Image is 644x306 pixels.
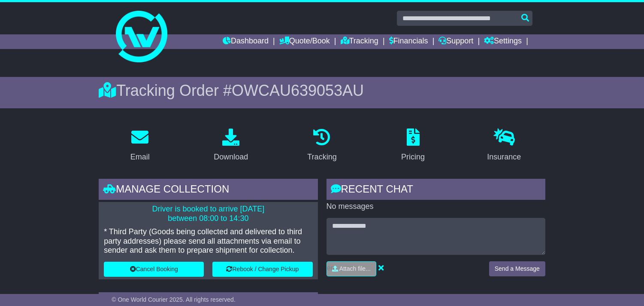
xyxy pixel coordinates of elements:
[232,82,364,99] span: OWCAU639053AU
[487,151,521,163] div: Insurance
[214,151,248,163] div: Download
[484,34,522,49] a: Settings
[104,262,204,277] button: Cancel Booking
[389,34,428,49] a: Financials
[212,262,312,277] button: Rebook / Change Pickup
[307,151,336,163] div: Tracking
[223,34,269,49] a: Dashboard
[112,296,236,303] span: © One World Courier 2025. All rights reserved.
[401,151,425,163] div: Pricing
[302,125,342,166] a: Tracking
[125,125,155,166] a: Email
[208,125,254,166] a: Download
[489,261,545,276] button: Send a Message
[104,205,312,223] p: Driver is booked to arrive [DATE] between 08:00 to 14:30
[438,34,473,49] a: Support
[481,125,526,166] a: Insurance
[104,227,312,255] p: * Third Party (Goods being collected and delivered to third party addresses) please send all atta...
[327,179,545,202] div: RECENT CHAT
[327,202,545,211] p: No messages
[396,125,430,166] a: Pricing
[130,151,150,163] div: Email
[99,179,317,202] div: Manage collection
[99,81,545,100] div: Tracking Order #
[279,34,330,49] a: Quote/Book
[341,34,378,49] a: Tracking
